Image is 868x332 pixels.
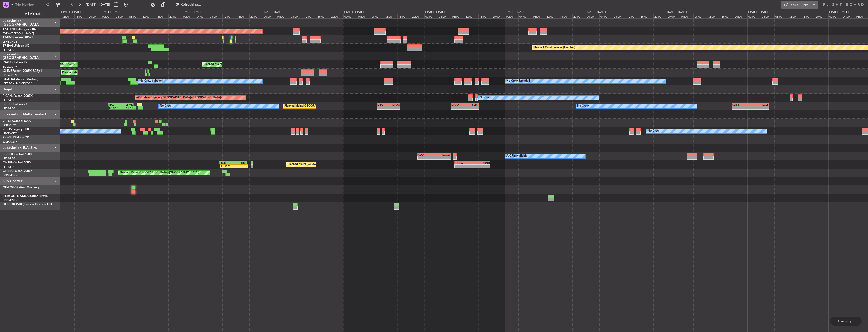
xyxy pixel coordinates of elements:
div: - [234,165,248,168]
div: 04:00 [276,14,290,18]
span: CS-JHH [3,161,13,164]
div: 20:00 [249,14,263,18]
span: T7-EMI [3,36,12,39]
div: 12:00 [546,14,559,18]
button: All Aircraft [6,10,55,18]
a: CS-DOUGlobal 6500 [3,153,32,156]
div: 04:00 [115,14,128,18]
span: CS-DOU [3,153,14,156]
span: 9H-VSLK [3,136,15,139]
div: [DATE] - [DATE] [587,10,606,14]
div: 12:00 [384,14,397,18]
div: 12:00 [626,14,640,18]
span: OO-ROK (SUB) [3,203,24,206]
div: [DATE] - [DATE] [748,10,768,14]
div: 04:00 [599,14,613,18]
div: 20:00 [411,14,424,18]
div: 04:00 [196,14,209,18]
div: [DATE] - [DATE] [183,10,202,14]
div: 00:00 [343,14,357,18]
span: 9H-LPZ [3,128,13,131]
div: Planned Maint Nice ([GEOGRAPHIC_DATA]) [204,61,260,68]
div: 20:00 [572,14,586,18]
div: 08:00 [371,14,384,18]
div: EGGW [455,161,472,164]
div: DNAA [389,103,400,106]
span: All Aircraft [13,12,53,16]
div: SBBR [732,103,750,106]
span: F-HECD [3,103,14,106]
div: 20:00 [492,14,505,18]
div: [DATE] - [DATE] [102,10,121,14]
div: 00:00 [747,14,761,18]
div: 20:00 [330,14,343,18]
div: 00:00 [505,14,518,18]
div: No Crew Sabadell [506,77,530,85]
div: 16:00 [397,14,411,18]
div: - [377,106,388,109]
div: 12:00 [61,14,74,18]
a: 9H-LPZLegacy 500 [3,128,29,131]
div: - [389,106,400,109]
div: 12:00 [222,14,236,18]
span: OE-FOG [3,186,14,189]
div: [DATE] - [DATE] [667,10,687,14]
span: [DATE] - [DATE] [86,2,110,7]
a: T7-EMIHawker 900XP [3,36,33,39]
div: - [732,106,750,109]
div: EGGW [434,153,450,156]
div: No Crew [160,102,171,110]
div: 16:00 [155,14,168,18]
span: [PERSON_NAME] [3,195,27,198]
div: 20:00 [734,14,747,18]
a: WMSA/SZB [3,140,17,144]
a: [PERSON_NAME]Citation Bravo [3,195,48,198]
a: T7-DYNChallenger 604 [3,28,36,31]
div: 02:12 Z [109,106,122,109]
span: LX-GBH [3,61,14,64]
div: - [434,156,450,159]
a: LFPB/LBG [3,157,16,160]
div: 20:00 [815,14,828,18]
div: Planned Maint [GEOGRAPHIC_DATA] ([GEOGRAPHIC_DATA]) [288,161,367,168]
button: Quick Links [781,1,818,9]
a: T7-EAGLFalcon 8X [3,44,29,48]
div: [DATE] - [DATE] [264,10,283,14]
div: - [465,106,478,109]
div: 00:00 [828,14,842,18]
div: No Crew [577,102,589,110]
div: 00:00 [667,14,680,18]
div: 04:00 [438,14,451,18]
div: KLAX [418,153,434,156]
div: 16:00 [721,14,734,18]
span: F-GPNJ [3,94,13,98]
a: FCBB/BZV [3,123,16,127]
div: 00:00 [182,14,196,18]
div: No Crew [480,94,491,102]
div: Planned Maint [GEOGRAPHIC_DATA] ([GEOGRAPHIC_DATA]) [284,102,364,110]
div: - [751,106,769,109]
div: DNAA [451,103,465,106]
div: 00:00 [424,14,438,18]
div: AOG Maint Hyères ([GEOGRAPHIC_DATA]-[GEOGRAPHIC_DATA]) [136,94,222,102]
div: 00:00 [263,14,276,18]
div: 12:00 [303,14,317,18]
a: 9H-YAAGlobal 5000 [3,120,31,123]
a: [PERSON_NAME]/QSA [3,82,32,85]
div: 08:00 [451,14,465,18]
a: LFPB/LBG [3,98,16,102]
div: 12:00 [465,14,478,18]
div: [DATE] - [DATE] [61,10,81,14]
a: LX-INBFalcon 900EX EASy II [3,69,42,73]
div: HKJK [219,161,233,164]
button: Refreshing... [173,1,203,9]
a: CS-JHHGlobal 6000 [3,161,31,164]
div: [DATE] - [DATE] [829,10,849,14]
a: DNMM/LOS [3,173,18,177]
div: 00:00 [101,14,115,18]
div: - [455,165,472,168]
div: 08:00 [693,14,707,18]
div: 16:00 [640,14,653,18]
div: [DATE] - [DATE] [425,10,445,14]
div: LFMN [121,103,133,106]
